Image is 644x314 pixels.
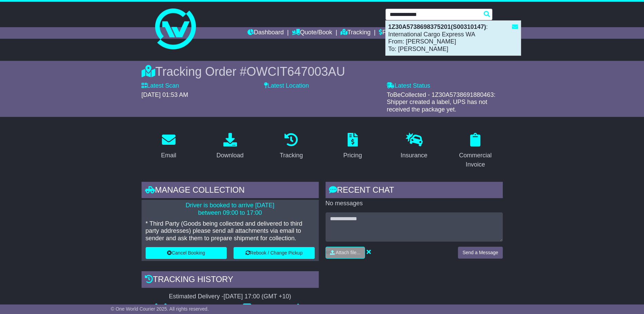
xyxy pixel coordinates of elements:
a: Financials [379,27,410,39]
div: Tracking Order # [142,64,503,79]
button: Rebook / Change Pickup [234,247,315,259]
p: Driver is booked to arrive [DATE] between 09:00 to 17:00 [146,202,315,216]
div: Tracking history [142,271,319,290]
strong: 1Z30A5738698375201(S00310147) [388,23,486,30]
div: Estimated Delivery - [142,293,319,300]
a: Quote/Book [292,27,332,39]
a: Tracking [275,130,307,162]
span: © One World Courier 2025. All rights reserved. [111,306,209,312]
a: Download [212,130,248,162]
span: ToBeCollected - 1Z30A5738691880463: Shipper created a label, UPS has not received the package yet. [387,91,495,113]
a: Tracking [341,27,370,39]
div: Manage collection [142,182,319,200]
button: Cancel Booking [146,247,227,259]
p: No messages [326,200,503,207]
span: [DATE] 01:53 AM [142,91,188,98]
span: OWCIT647003AU [246,65,345,78]
a: Email [157,130,181,162]
a: Dashboard [247,27,284,39]
p: * Third Party (Goods being collected and delivered to third party addresses) please send all atta... [146,220,315,242]
div: Pricing [343,151,362,160]
div: : International Cargo Express WA From: [PERSON_NAME] To: [PERSON_NAME] [386,21,521,55]
div: Commercial Invoice [453,151,498,169]
div: Download [216,151,243,160]
label: Latest Location [264,82,309,90]
a: Pricing [339,130,366,162]
div: Insurance [401,151,427,160]
div: RECENT CHAT [326,182,503,200]
label: Latest Status [387,82,430,90]
div: [DATE] 17:00 (GMT +10) [224,293,291,300]
a: Insurance [396,130,432,162]
div: Email [161,151,176,160]
a: Commercial Invoice [448,130,503,172]
label: Latest Scan [142,82,179,90]
div: Tracking [280,151,303,160]
button: Send a Message [458,247,502,259]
